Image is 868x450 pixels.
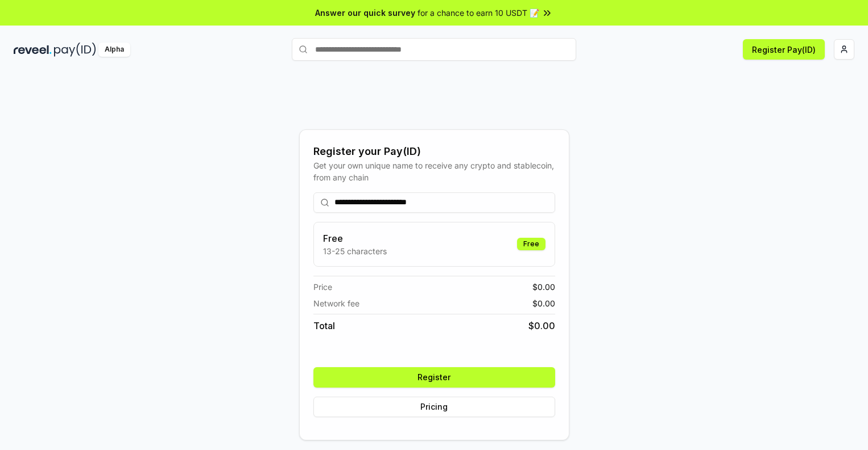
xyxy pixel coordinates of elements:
[313,159,555,183] div: Get your own unique name to receive any crypto and stablecoin, from any chain
[54,43,96,57] img: pay_id
[323,232,387,245] h3: Free
[14,43,52,57] img: reveel_dark
[313,281,332,293] span: Price
[315,7,415,19] span: Answer our quick survey
[313,397,555,417] button: Pricing
[323,245,387,257] p: 13-25 characters
[743,39,825,60] button: Register Pay(ID)
[532,297,555,309] span: $ 0.00
[313,319,335,333] span: Total
[313,367,555,388] button: Register
[528,319,555,333] span: $ 0.00
[313,297,359,309] span: Network fee
[418,7,539,19] span: for a chance to earn 10 USDT 📝
[517,238,545,250] div: Free
[532,281,555,293] span: $ 0.00
[98,43,130,57] div: Alpha
[313,144,555,159] div: Register your Pay(ID)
